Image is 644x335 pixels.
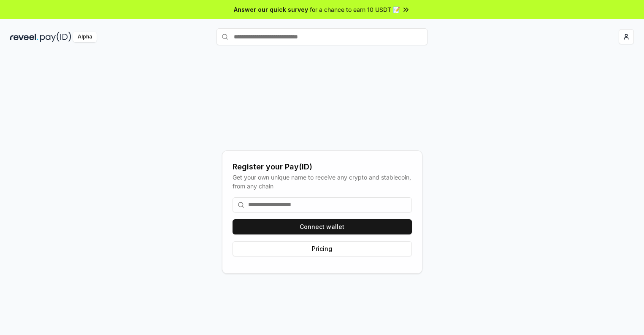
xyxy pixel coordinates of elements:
span: for a chance to earn 10 USDT 📝 [310,5,400,14]
button: Connect wallet [233,219,412,234]
div: Alpha [73,32,97,42]
img: reveel_dark [10,32,38,42]
span: Answer our quick survey [234,5,308,14]
div: Register your Pay(ID) [233,161,412,173]
button: Pricing [233,241,412,256]
div: Get your own unique name to receive any crypto and stablecoin, from any chain [233,173,412,191]
img: pay_id [40,32,71,42]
